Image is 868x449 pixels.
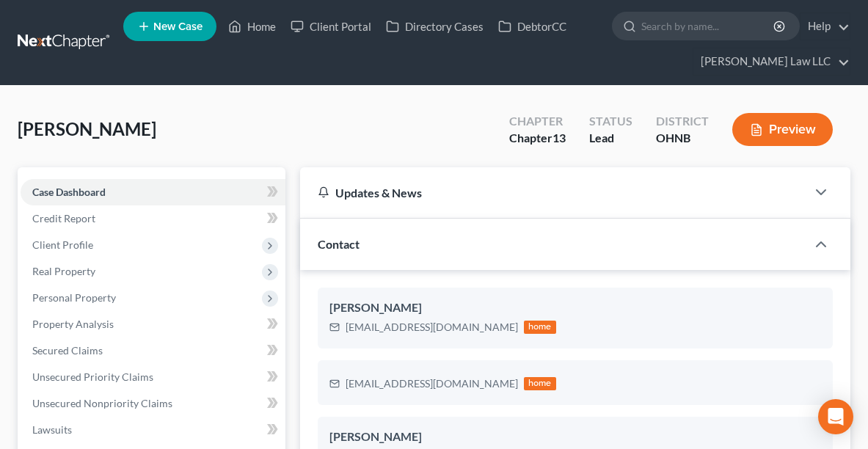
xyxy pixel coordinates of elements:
div: [PERSON_NAME] [329,428,821,446]
a: Unsecured Nonpriority Claims [21,390,285,417]
div: Updates & News [318,185,789,200]
div: [EMAIL_ADDRESS][DOMAIN_NAME] [346,320,518,335]
a: [PERSON_NAME] Law LLC [693,48,850,75]
a: Unsecured Priority Claims [21,364,285,390]
div: OHNB [656,130,709,147]
input: Search by name... [641,12,776,40]
button: Preview [732,113,833,146]
span: 13 [552,131,566,145]
span: Lawsuits [32,423,72,436]
span: Real Property [32,265,95,277]
span: Client Profile [32,238,93,251]
a: Property Analysis [21,311,285,337]
div: [PERSON_NAME] [329,299,821,317]
a: Case Dashboard [21,179,285,205]
div: District [656,113,709,130]
div: Chapter [509,113,566,130]
span: Contact [318,237,360,251]
span: New Case [153,21,203,32]
span: Case Dashboard [32,186,106,198]
div: Open Intercom Messenger [818,399,853,434]
a: Secured Claims [21,337,285,364]
span: Unsecured Priority Claims [32,370,153,383]
a: Client Portal [283,13,379,40]
div: Status [589,113,632,130]
a: Home [221,13,283,40]
div: Lead [589,130,632,147]
span: Secured Claims [32,344,103,357]
span: Credit Report [32,212,95,224]
a: Lawsuits [21,417,285,443]
div: [EMAIL_ADDRESS][DOMAIN_NAME] [346,376,518,391]
span: Property Analysis [32,318,114,330]
a: DebtorCC [491,13,574,40]
span: Unsecured Nonpriority Claims [32,397,172,409]
a: Directory Cases [379,13,491,40]
span: Personal Property [32,291,116,304]
div: home [524,377,556,390]
a: Help [800,13,850,40]
div: Chapter [509,130,566,147]
div: home [524,321,556,334]
a: Credit Report [21,205,285,232]
span: [PERSON_NAME] [18,118,156,139]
